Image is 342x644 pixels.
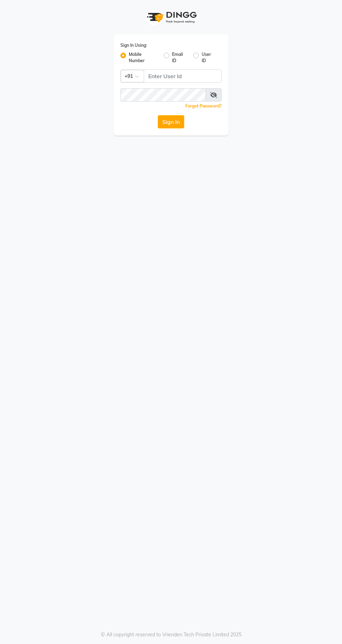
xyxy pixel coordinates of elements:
label: Mobile Number [129,51,158,64]
label: User ID [202,51,216,64]
label: Email ID [172,51,188,64]
input: Username [144,69,222,83]
a: Forgot Password? [185,103,222,109]
img: logo1.svg [143,7,199,28]
button: Sign In [158,115,184,128]
input: Username [120,88,206,102]
label: Sign In Using: [120,42,147,49]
